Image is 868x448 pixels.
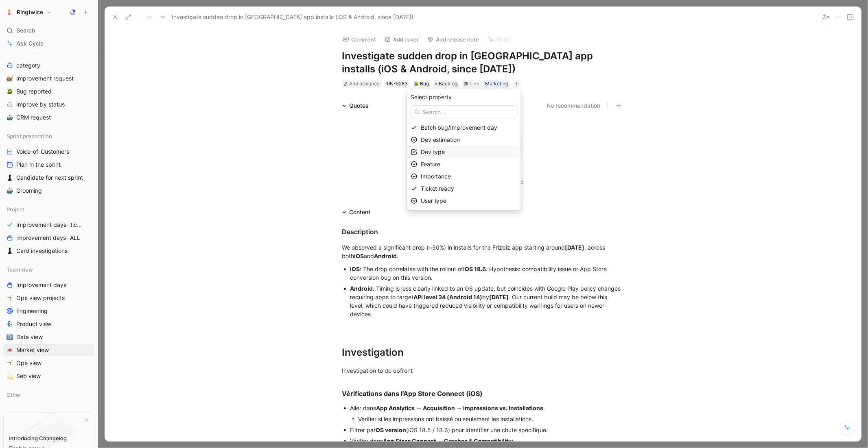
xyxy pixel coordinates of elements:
span: Feature [421,161,441,167]
span: Importance [421,173,451,180]
span: User type [421,197,447,204]
input: Search... [411,105,518,118]
span: Dev estimation [421,136,460,143]
span: Batch bug/Improvement day [421,124,498,131]
span: Ticket ready [421,185,455,192]
span: Select property [411,92,452,102]
span: Dev type [421,148,445,155]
